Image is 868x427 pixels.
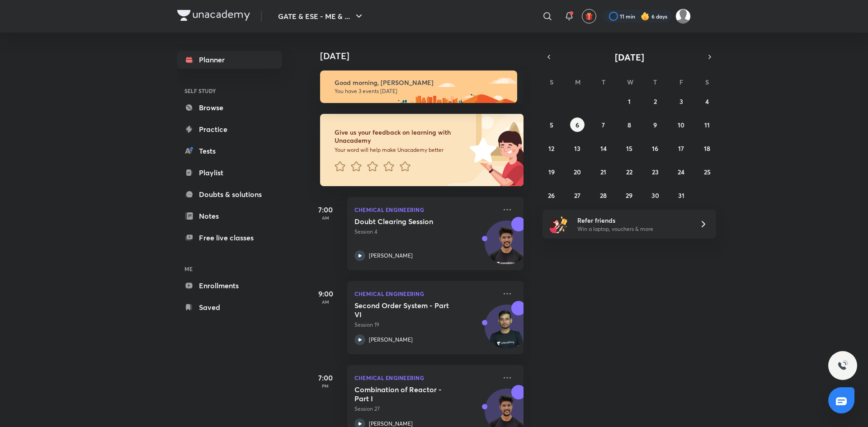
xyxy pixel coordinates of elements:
abbr: October 30, 2025 [651,191,659,200]
button: October 26, 2025 [544,188,559,202]
abbr: Thursday [653,78,657,86]
abbr: October 4, 2025 [705,97,709,106]
abbr: October 25, 2025 [704,168,711,176]
abbr: October 6, 2025 [576,121,579,129]
abbr: October 19, 2025 [548,168,555,176]
button: October 13, 2025 [570,141,585,155]
p: Session 27 [354,405,496,413]
a: Tests [177,142,282,160]
button: October 2, 2025 [648,94,662,108]
h4: [DATE] [320,51,533,61]
a: Free live classes [177,229,282,247]
abbr: October 23, 2025 [652,168,659,176]
button: October 17, 2025 [674,141,689,155]
button: October 8, 2025 [622,117,637,132]
button: October 25, 2025 [700,164,714,179]
button: October 14, 2025 [596,141,611,155]
p: Chemical Engineering [354,204,496,215]
p: You have 3 events [DATE] [335,88,509,95]
img: referral [550,215,568,233]
h6: Good morning, [PERSON_NAME] [335,79,509,87]
button: October 7, 2025 [596,117,611,132]
button: October 16, 2025 [648,141,662,155]
button: October 29, 2025 [622,188,637,202]
img: Prakhar Mishra [675,9,691,24]
button: October 22, 2025 [622,164,637,179]
button: October 6, 2025 [570,117,585,132]
img: ttu [837,360,848,371]
abbr: Sunday [550,78,553,86]
h5: Doubt Clearing Session [354,217,467,226]
a: Notes [177,207,282,225]
button: October 18, 2025 [700,141,714,155]
button: October 10, 2025 [674,117,689,132]
button: [DATE] [555,51,703,63]
h5: Second Order System - Part VI [354,301,467,319]
h6: SELF STUDY [177,83,282,99]
abbr: October 2, 2025 [654,97,657,106]
button: October 23, 2025 [648,164,662,179]
p: AM [307,215,344,221]
a: Practice [177,120,282,138]
abbr: October 17, 2025 [678,144,684,153]
a: Doubts & solutions [177,185,282,203]
span: [DATE] [615,51,644,63]
p: Session 19 [354,321,496,329]
p: PM [307,383,344,389]
abbr: October 1, 2025 [628,97,631,106]
abbr: Saturday [705,78,709,86]
img: feedback_image [439,114,524,186]
abbr: October 9, 2025 [653,121,657,129]
abbr: October 10, 2025 [678,121,684,129]
abbr: October 12, 2025 [548,144,554,153]
h5: 7:00 [307,372,344,383]
abbr: October 28, 2025 [600,191,607,200]
img: Avatar [485,225,528,269]
abbr: October 21, 2025 [600,168,606,176]
button: October 31, 2025 [674,188,689,202]
img: Avatar [485,310,528,353]
a: Browse [177,99,282,117]
abbr: October 29, 2025 [626,191,632,200]
p: [PERSON_NAME] [369,252,413,260]
abbr: October 24, 2025 [678,168,684,176]
p: Win a laptop, vouchers & more [577,225,689,233]
p: AM [307,299,344,305]
a: Playlist [177,164,282,182]
a: Enrollments [177,277,282,295]
img: Company Logo [177,10,250,21]
button: October 30, 2025 [648,188,662,202]
h5: 9:00 [307,288,344,299]
button: October 27, 2025 [570,188,585,202]
a: Saved [177,298,282,316]
button: October 24, 2025 [674,164,689,179]
p: Session 4 [354,228,496,236]
abbr: October 11, 2025 [704,121,710,129]
abbr: Wednesday [627,78,633,86]
abbr: October 7, 2025 [602,121,605,129]
button: October 3, 2025 [674,94,689,108]
a: Company Logo [177,10,250,23]
abbr: Tuesday [602,78,605,86]
abbr: October 31, 2025 [678,191,684,200]
abbr: October 16, 2025 [652,144,658,153]
button: October 19, 2025 [544,164,559,179]
abbr: Friday [679,78,683,86]
button: October 5, 2025 [544,117,559,132]
h6: Refer friends [577,216,689,225]
abbr: October 8, 2025 [627,121,631,129]
abbr: October 18, 2025 [704,144,710,153]
abbr: October 14, 2025 [600,144,607,153]
img: avatar [585,12,593,20]
button: October 1, 2025 [622,94,637,108]
h5: 7:00 [307,204,344,215]
button: October 9, 2025 [648,117,662,132]
p: Chemical Engineering [354,372,496,383]
abbr: October 15, 2025 [626,144,632,153]
img: morning [320,70,517,103]
h6: ME [177,261,282,277]
button: October 15, 2025 [622,141,637,155]
abbr: October 26, 2025 [548,191,555,200]
button: October 21, 2025 [596,164,611,179]
p: Your word will help make Unacademy better [335,146,467,154]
